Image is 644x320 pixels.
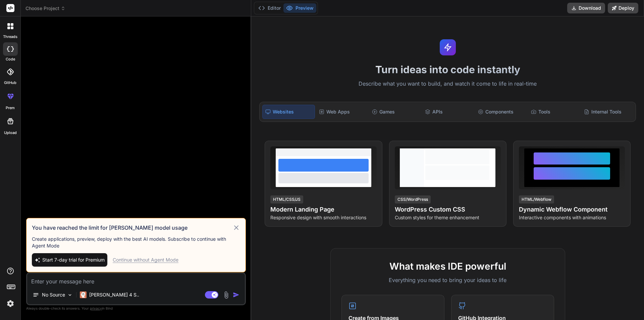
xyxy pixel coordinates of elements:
[528,105,580,119] div: Tools
[42,291,65,298] p: No Source
[90,306,102,310] span: privacy
[256,3,283,13] button: Editor
[3,34,17,40] label: threads
[270,214,376,221] p: Responsive design with smooth interactions
[80,291,87,298] img: Claude 4 Sonnet
[113,257,178,263] div: Continue without Agent Mode
[270,195,303,203] div: HTML/CSS/JS
[255,80,640,88] p: Describe what you want to build, and watch it come to life in real-time
[42,257,105,263] span: Start 7-day trial for Premium
[270,205,376,214] h4: Modern Landing Page
[4,130,17,136] label: Upload
[222,291,230,299] img: attachment
[32,236,240,249] p: Create applications, preview, deploy with the best AI models. Subscribe to continue with Agent Mode
[581,105,633,119] div: Internal Tools
[369,105,421,119] div: Games
[6,105,15,111] label: prem
[32,253,107,267] button: Start 7-day trial for Premium
[316,105,368,119] div: Web Apps
[233,291,239,298] img: icon
[475,105,527,119] div: Components
[32,224,232,232] h3: You have reached the limit for [PERSON_NAME] model usage
[395,214,501,221] p: Custom styles for theme enhancement
[519,205,625,214] h4: Dynamic Webflow Component
[395,195,431,203] div: CSS/WordPress
[4,80,16,86] label: GitHub
[5,298,16,309] img: settings
[6,56,15,62] label: code
[341,276,554,284] p: Everything you need to bring your ideas to life
[608,3,638,13] button: Deploy
[283,3,316,13] button: Preview
[567,3,605,13] button: Download
[26,305,246,312] p: Always double-check its answers. Your in Bind
[519,195,554,203] div: HTML/Webflow
[341,259,554,273] h2: What makes IDE powerful
[89,291,139,298] p: [PERSON_NAME] 4 S..
[395,205,501,214] h4: WordPress Custom CSS
[25,5,65,12] span: Choose Project
[255,63,640,76] h1: Turn ideas into code instantly
[422,105,474,119] div: APIs
[262,105,315,119] div: Websites
[519,214,625,221] p: Interactive components with animations
[67,292,73,298] img: Pick Models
